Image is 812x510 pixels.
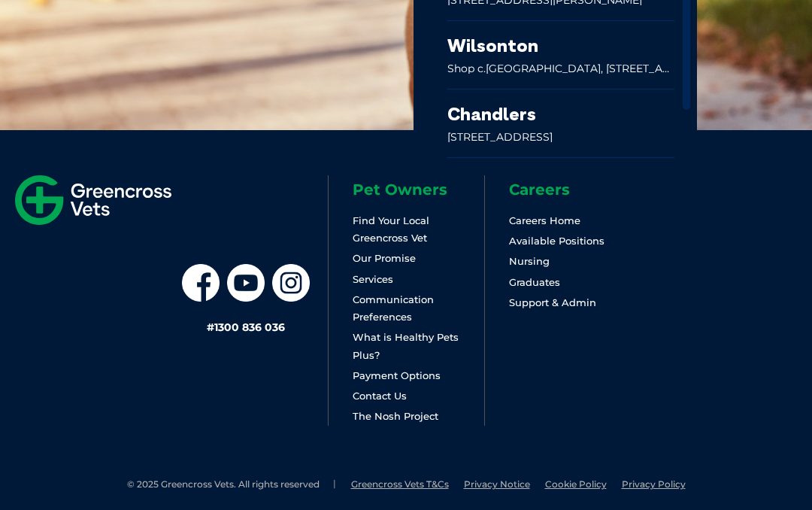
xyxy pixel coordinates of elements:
[509,296,596,308] a: Support & Admin
[353,214,429,244] a: Find Your Local Greencross Vet
[509,276,560,288] a: Graduates
[353,252,416,264] a: Our Promise
[622,478,686,490] a: Privacy Policy
[464,478,530,490] a: Privacy Notice
[509,255,550,267] a: Nursing
[353,369,441,381] a: Payment Options
[353,273,393,285] a: Services
[127,478,336,491] li: © 2025 Greencross Vets. All rights reserved
[509,235,604,247] a: Available Positions
[545,478,607,490] a: Cookie Policy
[509,214,580,226] a: Careers Home
[353,331,459,360] a: What is Healthy Pets Plus?
[509,182,641,197] h6: Careers
[353,390,407,402] a: Contact Us
[353,293,434,323] a: Communication Preferences
[207,320,285,334] a: #1300 836 036
[351,478,449,490] a: Greencross Vets T&Cs
[353,410,438,422] a: The Nosh Project
[353,182,484,197] h6: Pet Owners
[207,320,214,334] span: #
